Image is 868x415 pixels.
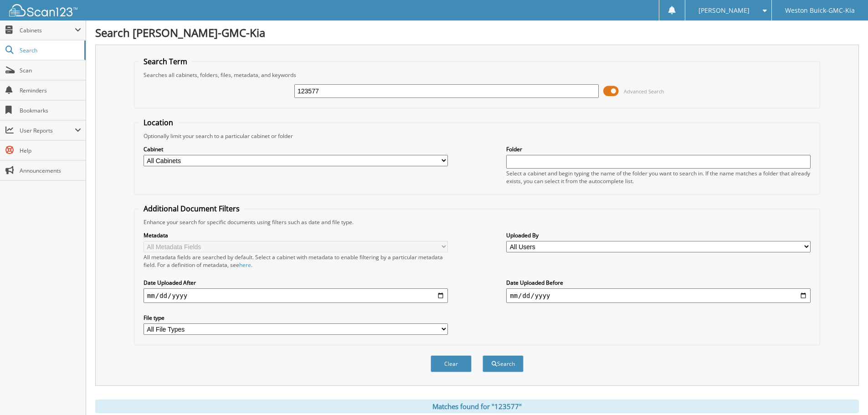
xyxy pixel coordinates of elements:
[144,145,448,153] label: Cabinet
[624,88,664,95] span: Advanced Search
[506,145,811,153] label: Folder
[506,231,811,239] label: Uploaded By
[139,71,815,79] div: Searches all cabinets, folders, files, metadata, and keywords
[139,204,244,214] legend: Additional Document Filters
[95,400,859,413] div: Matches found for "123577"
[139,132,815,140] div: Optionally limit your search to a particular cabinet or folder
[20,147,81,154] span: Help
[506,169,811,185] div: Select a cabinet and begin typing the name of the folder you want to search in. If the name match...
[20,107,81,114] span: Bookmarks
[699,8,750,13] span: [PERSON_NAME]
[144,288,448,303] input: start
[139,56,192,67] legend: Search Term
[144,253,448,269] div: All metadata fields are searched by default. Select a cabinet with metadata to enable filtering b...
[506,279,811,287] label: Date Uploaded Before
[20,87,81,94] span: Reminders
[20,167,81,174] span: Announcements
[139,118,178,128] legend: Location
[20,46,80,54] span: Search
[20,26,75,34] span: Cabinets
[144,314,448,322] label: File type
[20,127,75,134] span: User Reports
[144,231,448,239] label: Metadata
[431,355,472,372] button: Clear
[239,261,251,269] a: here
[95,25,859,40] h1: Search [PERSON_NAME]-GMC-Kia
[9,4,77,16] img: scan123-logo-white.svg
[483,355,524,372] button: Search
[785,8,855,13] span: Weston Buick-GMC-Kia
[20,67,81,74] span: Scan
[506,288,811,303] input: end
[144,279,448,287] label: Date Uploaded After
[139,218,815,226] div: Enhance your search for specific documents using filters such as date and file type.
